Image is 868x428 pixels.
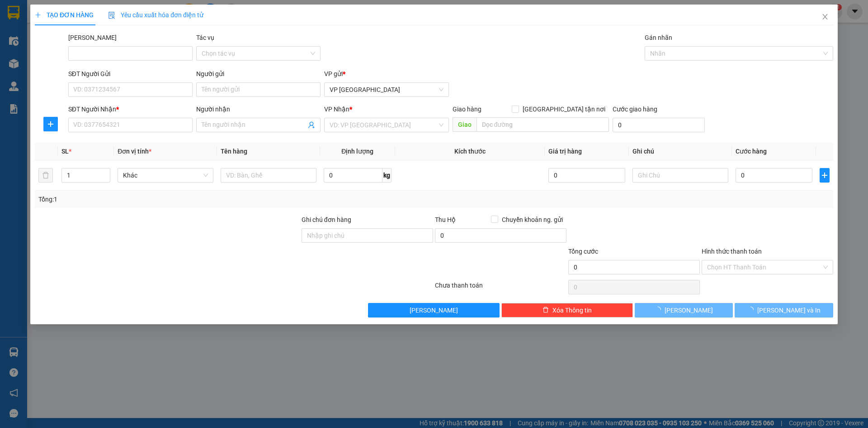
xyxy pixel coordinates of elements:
th: Ghi chú [629,143,732,160]
div: SĐT Người Gửi [68,69,193,79]
span: loading [747,307,757,313]
span: Đơn vị tính [118,148,152,155]
span: plus [35,12,41,18]
span: [PERSON_NAME] và In [757,305,821,315]
span: delete [542,307,549,314]
label: Cước giao hàng [613,106,657,113]
input: Dọc đường [476,117,609,132]
span: Tên hàng [221,148,247,155]
span: Giao hàng [453,106,481,113]
div: Người nhận [196,104,321,114]
span: Giá trị hàng [548,148,582,155]
span: Xóa Thông tin [552,305,592,315]
span: VP Nhận [325,106,350,113]
img: icon [108,12,115,19]
div: Chưa thanh toán [434,280,567,296]
input: Mã ĐH [68,46,193,61]
span: Tổng cước [568,248,598,255]
button: deleteXóa Thông tin [502,303,633,317]
span: Khác [123,168,208,182]
span: Chuyển khoản ng. gửi [498,215,566,225]
input: VD: Bàn, Ghế [221,168,316,183]
button: [PERSON_NAME] và In [735,303,833,317]
label: Mã ĐH [68,34,117,41]
div: Người gửi [196,69,321,79]
span: Cước hàng [736,148,767,155]
span: plus [821,172,829,179]
span: Kích thước [454,148,486,155]
input: Ghi Chú [633,168,729,183]
span: [PERSON_NAME] [665,305,713,315]
input: Ghi chú đơn hàng [302,228,433,243]
span: [GEOGRAPHIC_DATA] tận nơi [519,104,609,114]
span: SL [61,148,69,155]
button: [PERSON_NAME] [635,303,733,317]
button: plus [43,117,58,131]
span: Yêu cầu xuất hóa đơn điện tử [108,11,203,19]
span: close [821,13,829,20]
button: Close [812,5,838,30]
label: Hình thức thanh toán [702,248,762,255]
span: Định lượng [341,148,373,155]
span: [PERSON_NAME] [410,305,458,315]
span: user-add [308,121,316,129]
span: Giao [453,117,476,132]
span: loading [655,307,665,313]
div: SĐT Người Nhận [68,104,193,114]
span: TẠO ĐƠN HÀNG [35,11,94,19]
span: plus [44,120,57,128]
span: kg [382,168,392,183]
span: VP Đà Lạt [330,83,443,96]
input: Cước giao hàng [613,118,705,132]
button: delete [38,168,53,183]
span: Thu Hộ [435,216,456,223]
button: [PERSON_NAME] [368,303,500,317]
label: Gán nhãn [645,34,672,41]
button: plus [820,168,830,183]
div: Tổng: 1 [38,194,335,204]
label: Tác vụ [196,34,214,41]
label: Ghi chú đơn hàng [302,216,351,223]
input: 0 [548,168,625,183]
div: VP gửi [325,69,449,79]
